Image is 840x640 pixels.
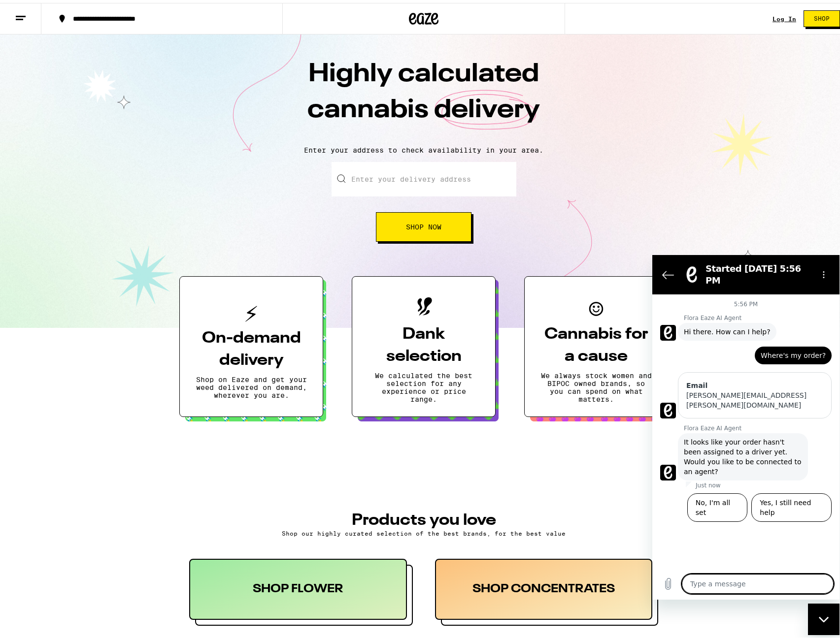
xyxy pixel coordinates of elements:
button: SHOP CONCENTRATES [435,556,659,623]
button: Shop [804,7,840,24]
button: Dank selectionWe calculated the best selection for any experience or price range. [352,273,496,414]
iframe: Button to launch messaging window, conversation in progress [808,601,840,632]
h3: On-demand delivery [196,324,307,369]
p: We always stock women and BIPOC owned brands, so you can spend on what matters. [540,369,652,400]
button: On-demand deliveryShop on Eaze and get your weed delivered on demand, wherever you are. [179,273,323,414]
p: We calculated the best selection for any experience or price range. [368,369,479,400]
h1: Highly calculated cannabis delivery [251,54,596,135]
span: Shop [814,13,830,19]
div: SHOP FLOWER [189,556,407,617]
button: SHOP FLOWER [189,556,413,623]
span: Shop Now [406,221,441,227]
p: Enter your address to check availability in your area. [10,143,838,151]
h3: Cannabis for a cause [540,320,652,365]
input: Enter your delivery address [332,159,516,193]
button: Cannabis for a causeWe always stock women and BIPOC owned brands, so you can spend on what matters. [524,273,668,414]
iframe: Messaging window [652,252,840,597]
a: Log In [773,13,796,19]
p: Shop on Eaze and get your weed delivered on demand, wherever you are. [196,373,307,396]
div: SHOP CONCENTRATES [435,556,653,617]
h3: Dank selection [368,320,479,365]
button: Shop Now [376,209,471,239]
h3: PRODUCTS YOU LOVE [189,510,658,525]
p: Shop our highly curated selection of the best brands, for the best value [189,527,658,534]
